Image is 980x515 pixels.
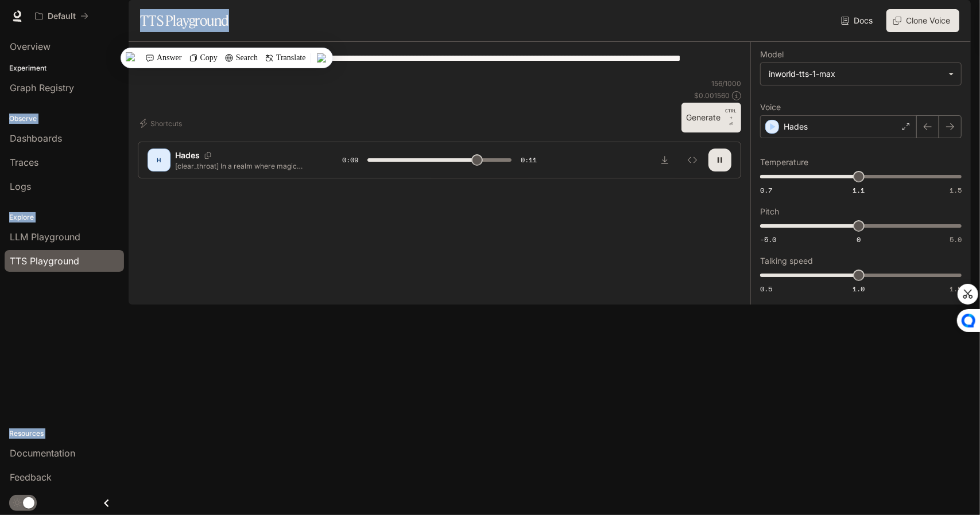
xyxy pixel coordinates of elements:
span: 5.0 [950,235,962,244]
div: inworld-tts-1-max [761,63,961,85]
p: Pitch [760,208,779,216]
p: Hades [175,150,200,161]
button: Shortcuts [138,114,187,132]
span: 0:09 [342,154,358,166]
p: Default [48,11,76,21]
span: 1.5 [950,185,962,195]
button: GenerateCTRL +⏎ [681,103,741,132]
span: 1.1 [853,185,865,195]
span: 0:11 [521,154,537,166]
p: Talking speed [760,257,813,265]
span: -5.0 [760,235,776,244]
span: 1.5 [950,284,962,294]
span: 0 [857,235,861,244]
button: Copy Voice ID [200,152,216,159]
p: [clear_throat] In a realm where magic flows like rivers and dragons soar through crimson skies, a... [175,161,315,171]
p: Model [760,50,784,58]
span: 0.7 [760,185,772,195]
p: 156 / 1000 [711,79,741,88]
div: inworld-tts-1-max [769,68,943,80]
p: Temperature [760,158,808,166]
button: Clone Voice [886,9,959,32]
span: 1.0 [853,284,865,294]
button: All workspaces [30,5,94,28]
p: $ 0.001560 [694,91,730,100]
div: H [150,151,168,169]
span: 0.5 [760,284,772,294]
p: Hades [784,121,808,132]
button: Inspect [681,149,704,171]
p: CTRL + [725,107,737,121]
button: Download audio [653,149,676,171]
h1: TTS Playground [140,9,229,32]
a: Docs [839,9,877,32]
p: ⏎ [725,107,737,128]
p: Voice [760,103,781,111]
